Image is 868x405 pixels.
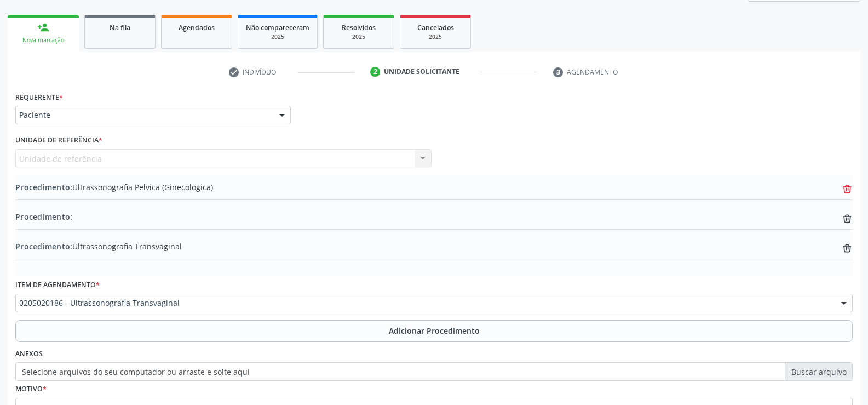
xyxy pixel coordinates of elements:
[15,320,853,342] button: Adicionar Procedimento
[15,241,182,252] span: Ultrassonografia Transvaginal
[408,33,463,41] div: 2025
[19,110,268,121] span: Paciente
[179,23,215,32] span: Agendados
[15,277,100,294] label: Item de agendamento
[246,33,309,41] div: 2025
[15,241,72,252] span: Procedimento:
[15,89,63,106] label: Requerente
[15,381,47,398] label: Motivo
[389,325,480,336] span: Adicionar Procedimento
[15,182,72,192] span: Procedimento:
[370,67,380,77] div: 2
[15,132,102,149] label: Unidade de referência
[417,23,454,32] span: Cancelados
[331,33,386,41] div: 2025
[15,181,213,193] span: Ultrassonografia Pelvica (Ginecologica)
[15,36,71,44] div: Nova marcação
[342,23,376,32] span: Resolvidos
[110,23,130,32] span: Na fila
[15,212,72,222] span: Procedimento:
[246,23,309,32] span: Não compareceram
[15,346,43,363] label: Anexos
[384,67,459,77] div: Unidade solicitante
[19,298,830,309] span: 0205020186 - Ultrassonografia Transvaginal
[37,21,49,33] div: person_add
